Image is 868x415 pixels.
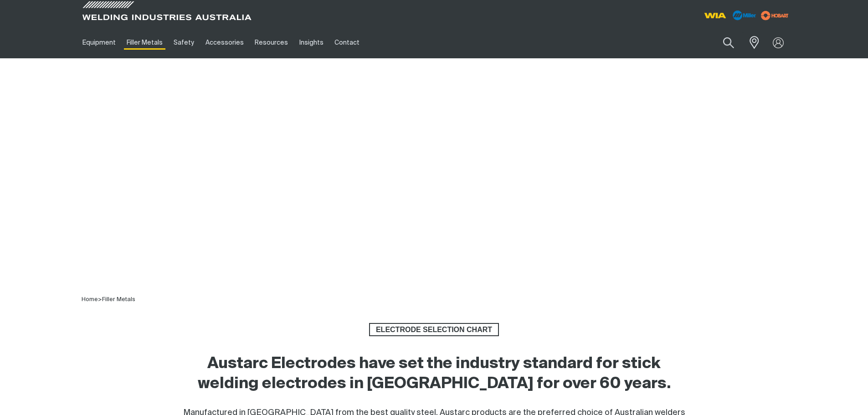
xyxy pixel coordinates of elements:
[177,354,691,394] h2: Austarc Electrodes have set the industry standard for stick welding electrodes in [GEOGRAPHIC_DAT...
[293,27,329,58] a: Insights
[77,27,613,58] nav: Main
[369,323,499,337] a: ELECTRODE SELECTION CHART
[82,296,98,302] a: Home
[758,9,791,22] img: miller
[370,323,498,337] span: ELECTRODE SELECTION CHART
[701,32,744,53] input: Product name or item number...
[168,27,200,58] a: Safety
[200,27,249,58] a: Accessories
[294,243,575,272] h1: Stick Welding Electrodes
[329,27,365,58] a: Contact
[121,27,168,58] a: Filler Metals
[102,297,135,302] a: Filler Metals
[249,27,293,58] a: Resources
[713,32,744,53] button: Search products
[98,297,102,302] span: >
[77,27,121,58] a: Equipment
[82,297,98,302] span: Home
